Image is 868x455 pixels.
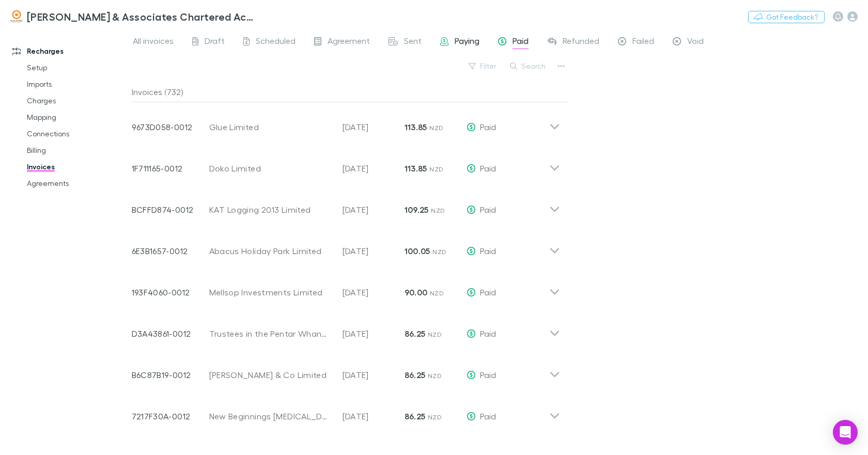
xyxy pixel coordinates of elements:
span: Paid [480,122,496,132]
div: Abacus Holiday Park Limited [209,245,332,257]
div: D3A43861-0012Trustees in the Pentar Whanau Trust[DATE]86.25 NZDPaid [123,309,568,350]
div: Doko Limited [209,162,332,175]
span: Sent [404,36,422,49]
p: 9673D058-0012 [132,121,209,133]
span: Paid [480,287,496,297]
a: Mapping [17,109,137,125]
a: Charges [17,92,137,109]
p: 7217F30A-0012 [132,410,209,422]
strong: 100.05 [405,246,430,256]
span: NZD [430,289,444,297]
p: BCFFD874-0012 [132,203,209,216]
span: Void [687,36,704,49]
strong: 109.25 [405,205,429,215]
span: Scheduled [256,36,296,49]
span: Paid [480,246,496,256]
button: Got Feedback? [748,11,825,23]
span: Paid [480,205,496,214]
a: [PERSON_NAME] & Associates Chartered Accountants [4,4,262,29]
strong: 113.85 [405,122,427,132]
a: Invoices [17,159,137,175]
span: Paid [480,163,496,173]
a: Recharges [2,43,137,59]
strong: 90.00 [405,287,428,297]
h3: [PERSON_NAME] & Associates Chartered Accountants [27,10,256,23]
p: [DATE] [343,245,405,257]
div: 9673D058-0012Glue Limited[DATE]113.85 NZDPaid [123,102,568,144]
a: Connections [17,125,137,142]
div: 6E3B1657-0012Abacus Holiday Park Limited[DATE]100.05 NZDPaid [123,226,568,268]
div: 193F4060-0012Mellsop Investments Limited[DATE]90.00 NZDPaid [123,268,568,309]
span: Paid [480,328,496,338]
p: 193F4060-0012 [132,286,209,299]
div: 1F711165-0012Doko Limited[DATE]113.85 NZDPaid [123,144,568,185]
p: [DATE] [343,203,405,216]
span: Paid [480,411,496,421]
p: [DATE] [343,369,405,381]
strong: 86.25 [405,328,426,339]
div: KAT Logging 2013 Limited [209,203,332,216]
strong: 113.85 [405,163,427,174]
p: [DATE] [343,121,405,133]
button: Search [505,60,552,72]
span: NZD [429,165,443,173]
span: Paying [455,36,479,49]
p: [DATE] [343,410,405,422]
span: NZD [429,124,443,132]
p: [DATE] [343,327,405,340]
div: Glue Limited [209,121,332,133]
span: Failed [632,36,654,49]
span: Draft [205,36,225,49]
p: 6E3B1657-0012 [132,245,209,257]
strong: 86.25 [405,370,426,380]
a: Billing [17,142,137,159]
span: Refunded [563,36,599,49]
a: Setup [17,59,137,76]
p: [DATE] [343,286,405,299]
a: Imports [17,76,137,92]
img: Walsh & Associates Chartered Accountants's Logo [10,10,23,23]
div: New Beginnings [MEDICAL_DATA] Limited [209,410,332,422]
span: NZD [428,372,442,380]
div: 7217F30A-0012New Beginnings [MEDICAL_DATA] Limited[DATE]86.25 NZDPaid [123,391,568,433]
span: All invoices [133,36,174,49]
div: [PERSON_NAME] & Co Limited [209,369,332,381]
p: B6C87B19-0012 [132,369,209,381]
p: 1F711165-0012 [132,162,209,175]
strong: 86.25 [405,411,426,421]
div: Open Intercom Messenger [833,420,858,445]
button: Filter [463,60,503,72]
span: Paid [513,36,529,49]
p: [DATE] [343,162,405,175]
a: Agreements [17,175,137,192]
span: NZD [432,248,446,256]
div: B6C87B19-0012[PERSON_NAME] & Co Limited[DATE]86.25 NZDPaid [123,350,568,391]
span: NZD [431,207,445,214]
span: NZD [428,413,442,421]
span: Paid [480,370,496,380]
div: BCFFD874-0012KAT Logging 2013 Limited[DATE]109.25 NZDPaid [123,185,568,226]
div: Mellsop Investments Limited [209,286,332,299]
div: Trustees in the Pentar Whanau Trust [209,327,332,340]
span: Agreement [328,36,370,49]
span: NZD [428,331,442,338]
p: D3A43861-0012 [132,327,209,340]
